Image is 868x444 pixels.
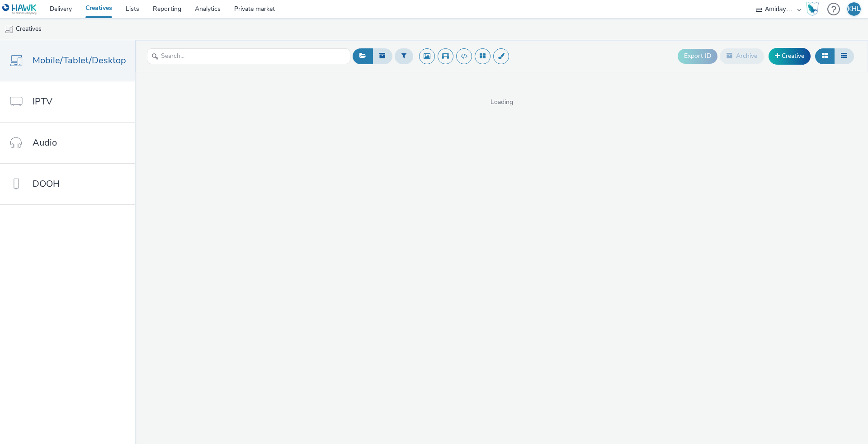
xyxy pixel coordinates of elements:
[33,136,57,149] span: Audio
[848,2,860,16] div: KHL
[33,95,52,108] span: IPTV
[135,98,868,107] span: Loading
[5,25,14,34] img: mobile
[806,2,819,16] img: Hawk Academy
[147,48,350,64] input: Search...
[815,48,835,64] button: Grid
[33,177,60,190] span: DOOH
[678,49,717,63] button: Export ID
[33,54,126,67] span: Mobile/Tablet/Desktop
[806,2,823,16] a: Hawk Academy
[834,48,854,64] button: Table
[720,48,764,64] button: Archive
[2,4,37,15] img: undefined Logo
[769,48,811,64] a: Creative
